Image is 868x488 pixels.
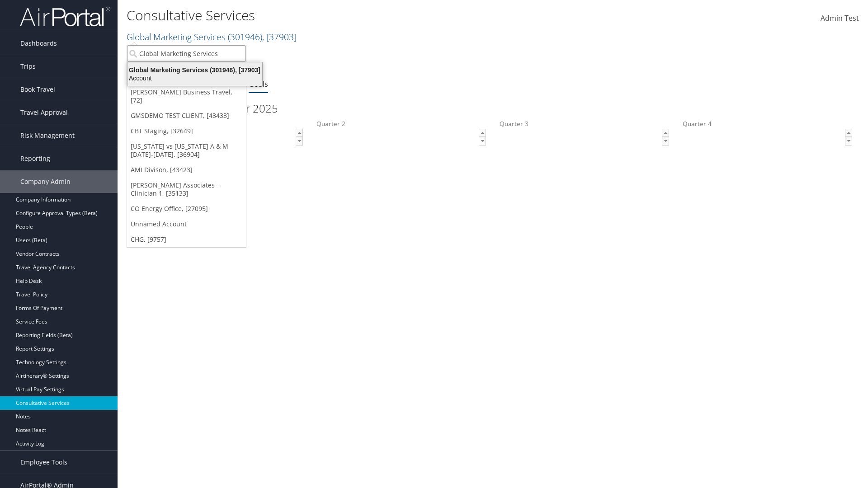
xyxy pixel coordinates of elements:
a: ▼ [845,137,852,145]
span: ▲ [479,129,486,136]
span: Risk Management [20,124,75,147]
span: Company Admin [20,170,71,193]
span: , [ 37903 ] [262,31,297,43]
a: ▼ [296,137,303,145]
a: [PERSON_NAME] Business Travel, [72] [127,84,246,108]
a: ▲ [662,129,669,137]
span: Employee Tools [20,451,67,474]
a: Unnamed Account [127,216,246,232]
label: Quarter 4 [683,119,852,152]
label: Quarter 2 [316,119,486,152]
a: ▲ [296,129,303,137]
span: Dashboards [20,32,57,55]
span: ( 301946 ) [228,31,262,43]
a: ▼ [662,137,669,145]
a: Global Marketing Services [127,31,297,43]
a: CBT Staging, [32649] [127,123,246,139]
a: AMI Divison, [43423] [127,162,246,178]
label: Quarter 3 [500,119,669,152]
a: ▼ [479,137,486,145]
input: Search Accounts [127,45,246,62]
span: Admin Test [821,13,859,23]
span: Travel Approval [20,101,68,124]
span: ▲ [296,129,303,136]
img: airportal-logo.png [20,6,110,27]
span: Trips [20,55,36,78]
a: Goals [249,79,268,89]
a: ▲ [845,129,852,137]
div: Account [122,74,268,82]
a: Admin Test [821,5,859,33]
span: ▼ [479,137,486,145]
a: CO Energy Office, [27095] [127,201,246,216]
h1: Consultative Services [127,6,615,25]
span: Reporting [20,147,50,170]
h2: Proactive Time Goals for 2025 [133,101,852,116]
span: ▲ [662,129,670,136]
a: CHG, [9757] [127,232,246,247]
a: [US_STATE] vs [US_STATE] A & M [DATE]-[DATE], [36904] [127,139,246,162]
span: ▼ [296,137,303,145]
span: Book Travel [20,78,55,101]
span: ▲ [845,129,853,136]
a: ▲ [479,129,486,137]
span: ▼ [662,137,670,145]
span: ▼ [845,137,853,145]
a: GMSDEMO TEST CLIENT, [43433] [127,108,246,123]
a: [PERSON_NAME] Associates - Clinician 1, [35133] [127,178,246,201]
div: Global Marketing Services (301946), [37903] [122,66,268,74]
